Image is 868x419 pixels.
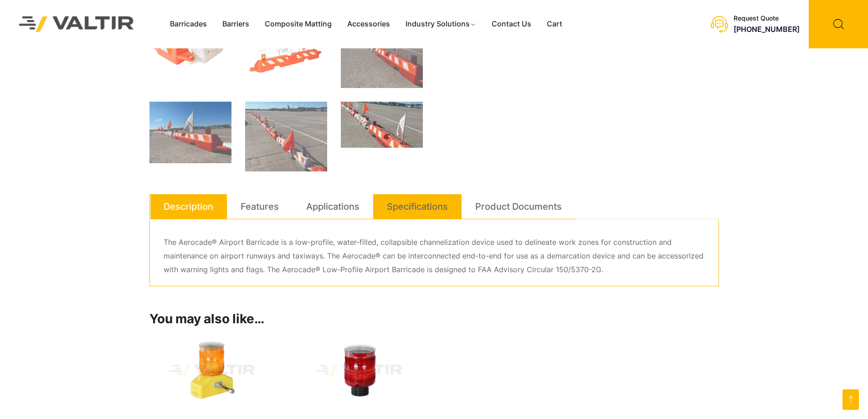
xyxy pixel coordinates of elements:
[245,102,327,171] img: Valtir-Airport-Aerocade-IMG_0338-scaled-e1659559290309.jpg
[339,17,398,31] a: Accessories
[842,389,859,410] a: Go to top
[215,17,257,31] a: Barriers
[734,15,800,22] div: Request Quote
[164,194,213,219] a: Description
[341,26,423,88] img: Valtir-Airport-Aerocade-IMG_0335-scaled-e1659559171141.jpg
[257,17,339,31] a: Composite Matting
[484,17,539,31] a: Contact Us
[149,26,231,75] img: Aerocade_x4.jpg
[241,194,279,219] a: Features
[245,26,327,75] img: Aerocade_x5.jpg
[7,4,146,44] img: Valtir Rentals
[398,17,484,31] a: Industry Solutions
[149,311,719,327] h2: You may also like…
[306,194,360,219] a: Applications
[387,194,448,219] a: Specifications
[164,236,705,277] p: The Aerocade® Airport Barricade is a low-profile, water-filled, collapsible channelization device...
[539,17,570,31] a: Cart
[341,102,423,148] img: croppedValtir-Airport-Aerocade-IMG_0334-scaled-e1659559197383.jpg
[734,25,800,34] a: [PHONE_NUMBER]
[475,194,562,219] a: Product Documents
[162,17,215,31] a: Barricades
[149,102,231,163] img: Valtir-Airport-Aerocade-IMG_0336-scaled-1.jpg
